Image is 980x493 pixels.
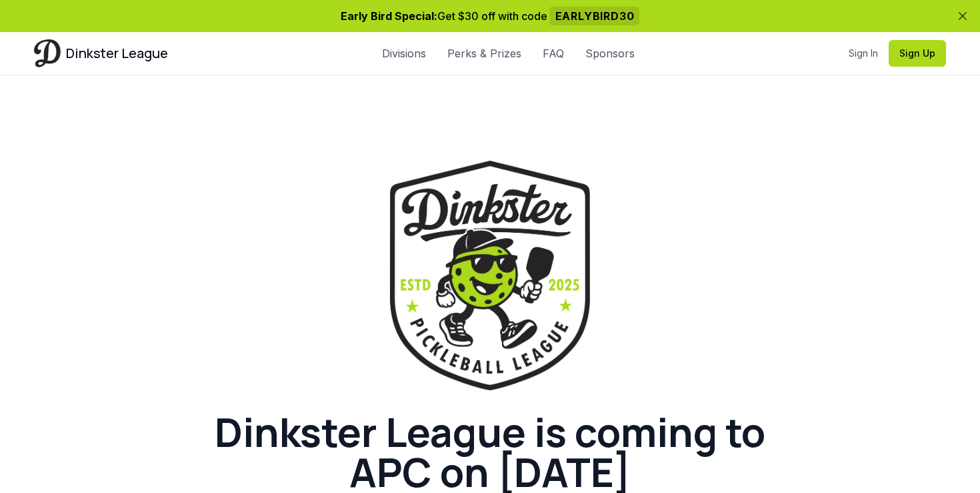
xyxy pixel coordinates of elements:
span: Dinkster League [66,44,168,63]
a: FAQ [543,45,564,61]
span: EARLYBIRD30 [550,7,640,25]
span: Early Bird Special: [341,9,437,23]
a: Dinkster League [34,39,168,67]
img: Dinkster [34,39,61,67]
button: Dismiss banner [956,9,969,23]
a: Sign In [849,47,878,60]
a: Sponsors [585,45,635,61]
h1: Dinkster League is coming to APC on [DATE] [170,412,810,492]
img: Dinkster League [390,161,590,390]
a: Divisions [382,45,426,61]
a: Perks & Prizes [447,45,521,61]
p: Get $30 off with code [34,8,946,24]
button: Sign Up [889,40,946,67]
